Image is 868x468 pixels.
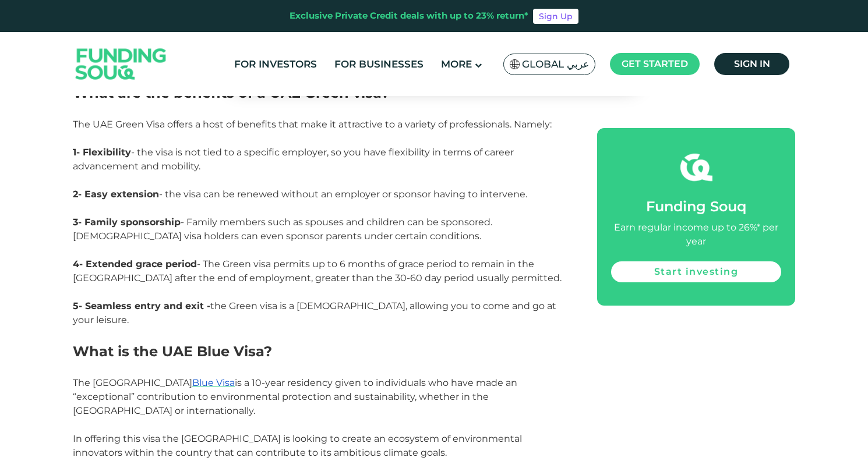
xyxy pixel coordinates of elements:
span: - the visa is not tied to a specific employer, so you have flexibility in terms of career advance... [73,147,514,172]
span: the Green visa is a [DEMOGRAPHIC_DATA], allowing you to come and go at your leisure. [73,300,556,325]
div: Exclusive Private Credit deals with up to 23% return* [290,9,528,23]
strong: 4- Extended grace period [73,258,197,270]
strong: 5- Seamless entry and exit - [73,300,210,311]
span: Get started [622,58,688,69]
span: The [GEOGRAPHIC_DATA] is a 10-year residency given to individuals who have made an “exceptional” ... [73,377,522,458]
span: - the visa can be renewed without an employer or sponsor having to intervene. [73,189,527,200]
span: Global عربي [522,58,589,71]
span: - The Green visa permits up to 6 months of grace period to remain in the [GEOGRAPHIC_DATA] after ... [73,258,562,283]
span: Sign in [734,58,770,69]
a: Sign Up [533,9,578,24]
span: Funding Souq [646,198,746,215]
img: fsicon [680,151,712,183]
img: SA Flag [510,59,520,69]
span: What is the UAE Blue Visa? [73,343,272,360]
a: For Businesses [331,55,426,74]
div: Earn regular income up to 26%* per year [611,221,781,249]
a: Blue Visa [192,377,235,388]
span: - Family members such as spouses and children can be sponsored. [DEMOGRAPHIC_DATA] visa holders c... [73,217,492,242]
img: Logo [64,35,178,94]
span: The UAE Green Visa offers a host of benefits that make it attractive to a variety of professional... [73,119,552,130]
a: Sign in [714,53,789,75]
a: Start investing [611,261,781,282]
strong: 2- Easy extension [73,189,159,200]
strong: 3- Family sponsorship [73,217,181,228]
strong: 1- Flexibility [73,147,131,158]
a: For Investors [231,55,320,74]
span: More [441,58,472,70]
